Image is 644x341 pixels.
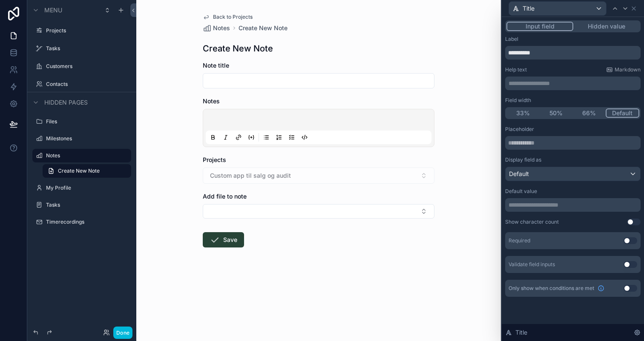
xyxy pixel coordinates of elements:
button: Default [606,108,640,118]
a: Create New Note [239,24,287,32]
span: Title [515,328,527,337]
a: Create New Note [43,164,131,178]
a: Notes [203,24,230,32]
span: Add file to note [203,193,247,200]
button: 50% [540,108,573,118]
span: Create New Note [58,168,100,174]
span: Default [509,170,529,178]
label: Projects [46,27,126,34]
div: Validate field inputs [509,261,555,268]
span: Markdown [615,66,641,73]
span: Hidden pages [44,98,88,107]
span: Menu [44,6,62,14]
button: Done [113,327,132,339]
label: Contacts [46,81,126,88]
label: Timerecordings [46,219,126,225]
span: Only show when conditions are met [509,285,594,292]
h1: Create New Note [203,43,273,54]
label: Placeholder [505,126,534,133]
button: 66% [572,108,606,118]
a: Markdown [606,66,641,73]
button: Default [505,167,641,181]
label: Label [505,36,518,43]
span: Back to Projects [213,14,253,20]
span: Notes [203,97,220,105]
span: Note title [203,62,229,69]
label: My Profile [46,185,126,191]
button: 33% [506,108,540,118]
label: Display field as [505,156,541,163]
label: Notes [46,152,126,159]
button: Select Button [203,204,434,219]
span: Notes [213,24,230,32]
button: Input field [506,22,573,31]
label: Customers [46,63,126,70]
button: Title [509,1,607,16]
div: Required [509,237,530,244]
label: Files [46,118,126,125]
label: Tasks [46,202,126,208]
button: Save [203,232,244,247]
label: Milestones [46,135,126,142]
div: scrollable content [505,77,641,90]
label: Field width [505,97,531,104]
div: Show character count [505,219,559,225]
button: Hidden value [573,22,639,31]
a: Back to Projects [203,14,253,20]
label: Help text [505,66,527,73]
label: Default value [505,188,537,195]
span: Title [523,4,535,13]
span: Projects [203,156,226,163]
label: Tasks [46,45,126,52]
